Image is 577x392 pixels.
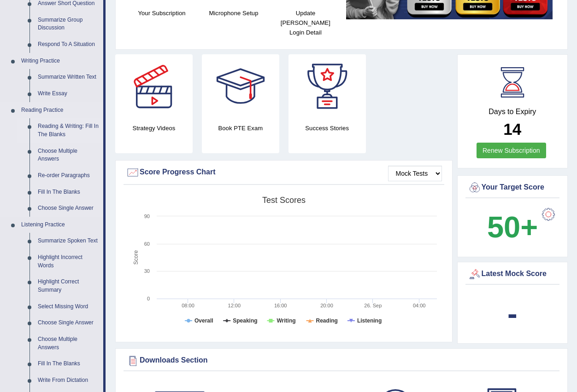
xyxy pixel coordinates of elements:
text: 16:00 [274,303,287,308]
a: Writing Practice [17,53,103,69]
a: Choose Single Answer [34,200,103,217]
div: Score Progress Chart [126,166,442,179]
a: Summarize Group Discussion [34,12,103,36]
h4: Microphone Setup [202,8,265,18]
tspan: Writing [277,317,295,324]
b: 50+ [487,210,538,244]
tspan: Test scores [262,196,306,205]
a: Reading Practice [17,102,103,119]
a: Write From Dictation [34,372,103,389]
div: Your Target Score [468,181,558,195]
a: Summarize Written Text [34,69,103,86]
text: 0 [147,296,150,301]
a: Select Missing Word [34,299,103,315]
h4: Update [PERSON_NAME] Login Detail [274,8,337,37]
a: Highlight Correct Summary [34,274,103,298]
a: Renew Subscription [477,143,546,158]
a: Choose Multiple Answers [34,143,103,167]
div: Downloads Section [126,354,557,368]
a: Fill In The Blanks [34,356,103,372]
div: Latest Mock Score [468,267,558,281]
tspan: Speaking [233,317,257,324]
text: 04:00 [413,303,426,308]
tspan: Score [133,250,139,265]
tspan: Overall [194,317,213,324]
a: Re-order Paragraphs [34,167,103,184]
h4: Days to Expiry [468,108,558,116]
tspan: 26. Sep [364,303,382,308]
text: 30 [144,268,150,274]
a: Fill In The Blanks [34,184,103,201]
text: 08:00 [182,303,194,308]
text: 12:00 [228,303,241,308]
a: Listening Practice [17,217,103,233]
h4: Book PTE Exam [202,123,279,133]
a: Choose Single Answer [34,315,103,331]
a: Write Essay [34,86,103,102]
h4: Your Subscription [130,8,193,18]
h4: Success Stories [288,123,366,133]
b: - [507,297,518,330]
h4: Strategy Videos [115,123,193,133]
text: 90 [144,213,150,219]
a: Respond To A Situation [34,36,103,53]
tspan: Reading [316,317,338,324]
text: 60 [144,241,150,247]
a: Reading & Writing: Fill In The Blanks [34,118,103,143]
tspan: Listening [357,317,382,324]
a: Choose Multiple Answers [34,331,103,356]
text: 20:00 [320,303,333,308]
a: Highlight Incorrect Words [34,249,103,274]
a: Summarize Spoken Text [34,233,103,249]
b: 14 [503,120,521,138]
